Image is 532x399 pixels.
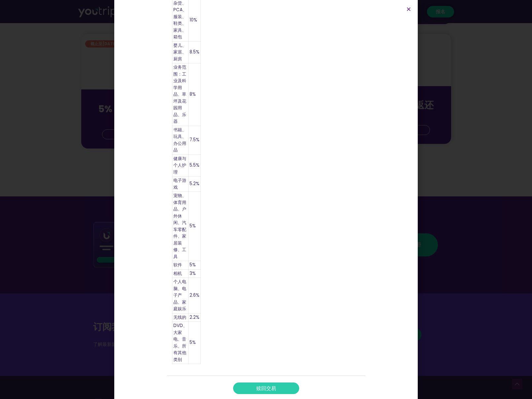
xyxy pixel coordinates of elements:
[173,64,186,125] font: 业务范围：工业及科学用品、草坪及花园用品、乐器
[190,262,196,268] font: 5%
[233,382,299,394] a: 赎回交易
[190,270,196,277] font: 3%
[190,292,199,299] font: 2.6%
[190,137,199,143] font: 7.5%
[190,91,196,98] font: 8%
[190,223,196,229] font: 5%
[190,49,199,55] font: 8.5%
[173,279,186,312] font: 个人电脑、电子产品、家庭娱乐
[173,270,182,277] font: 相机
[190,314,199,320] font: 2.2%
[173,193,186,260] font: 宠物、体育用品、户外休闲、汽车零配件、家居装修、工具
[190,17,197,23] font: 10%
[173,323,187,363] font: DVD、大家电、音乐、所有其他类别
[173,42,186,62] font: 婴儿、家居、厨房
[190,162,199,169] font: 5.5%
[173,314,186,320] font: 无线的
[190,340,196,346] font: 5%
[406,7,411,12] a: 关闭
[173,127,186,153] font: 书籍、玩具、办公用品
[256,385,276,391] font: 赎回交易
[190,181,199,187] font: 5.2%
[173,262,182,268] font: 软件
[173,155,186,175] font: 健康与个人护理
[173,178,186,191] font: 电子游戏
